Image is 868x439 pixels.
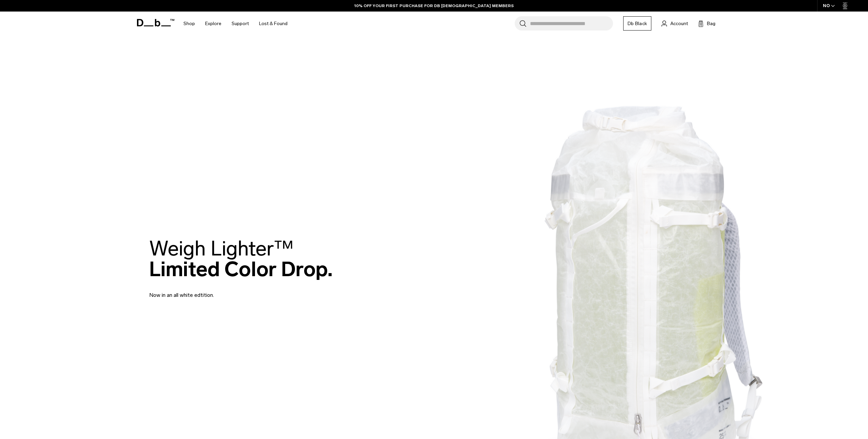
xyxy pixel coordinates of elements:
span: Account [670,20,688,27]
p: Now in an all white edtition. [149,283,312,299]
span: Weigh Lighter™ [149,236,294,261]
a: Support [232,12,249,36]
span: Bag [707,20,715,27]
nav: Main Navigation [178,12,293,36]
a: Shop [183,12,195,36]
a: 10% OFF YOUR FIRST PURCHASE FOR DB [DEMOGRAPHIC_DATA] MEMBERS [354,3,514,9]
a: Db Black [623,16,651,31]
button: Bag [698,19,715,27]
a: Account [662,19,688,27]
a: Lost & Found [259,12,288,36]
a: Explore [205,12,221,36]
h2: Limited Color Drop. [149,238,333,280]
